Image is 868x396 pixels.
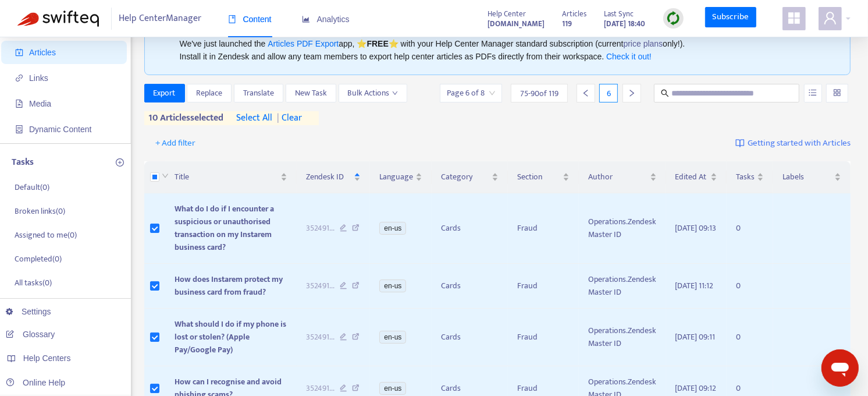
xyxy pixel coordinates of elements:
[624,39,663,48] a: price plans
[29,48,56,57] span: Articles
[228,15,272,24] span: Content
[508,193,579,264] td: Fraud
[29,99,51,108] span: Media
[727,161,773,193] th: Tasks
[277,110,279,126] span: |
[295,87,327,100] span: New Task
[823,11,837,25] span: user
[727,309,773,366] td: 0
[175,202,274,254] span: What do I do if I encounter a suspicious or unauthorised transaction on my Instarem business card?
[15,205,65,217] p: Broken links ( 0 )
[782,171,832,183] span: Labels
[748,137,851,150] span: Getting started with Articles
[306,171,352,183] span: Zendesk ID
[773,161,851,193] th: Labels
[736,171,755,183] span: Tasks
[6,307,51,316] a: Settings
[628,89,636,97] span: right
[675,330,716,344] span: [DATE] 09:11
[29,125,91,134] span: Dynamic Content
[348,87,398,100] span: Bulk Actions
[582,89,590,97] span: left
[237,111,273,125] span: select all
[520,87,558,100] span: 75 - 90 of 119
[675,171,709,183] span: Edited At
[15,277,52,289] p: All tasks ( 0 )
[666,161,727,193] th: Edited At
[675,279,714,292] span: [DATE] 11:12
[154,87,176,100] span: Export
[243,87,274,100] span: Translate
[15,253,62,265] p: Completed ( 0 )
[379,171,413,183] span: Language
[787,11,801,25] span: appstore
[735,139,745,148] img: image-link
[604,17,646,30] strong: [DATE] 18:40
[579,264,666,309] td: Operations.Zendesk Master ID
[392,90,398,96] span: down
[165,161,297,193] th: Title
[23,353,71,363] span: Help Centers
[809,89,817,97] span: unordered-list
[196,87,222,100] span: Replace
[15,100,23,108] span: file-image
[488,17,545,30] a: [DOMAIN_NAME]
[517,171,561,183] span: Section
[563,17,572,30] strong: 119
[147,134,205,153] button: + Add filter
[144,84,185,102] button: Export
[727,193,773,264] td: 0
[579,309,666,366] td: Operations.Zendesk Master ID
[15,229,77,241] p: Assigned to me ( 0 )
[144,111,224,125] span: 10 articles selected
[675,221,717,235] span: [DATE] 09:13
[661,89,669,97] span: search
[675,381,717,395] span: [DATE] 09:12
[488,17,545,30] strong: [DOMAIN_NAME]
[306,331,335,344] span: 352491 ...
[116,158,124,167] span: plus-circle
[234,84,283,102] button: Translate
[579,161,666,193] th: Author
[119,8,202,30] span: Help Center Manager
[15,74,23,82] span: link
[306,280,335,292] span: 352491 ...
[705,7,756,28] a: Subscribe
[804,84,822,102] button: unordered-list
[286,84,336,102] button: New Task
[606,52,652,61] a: Check it out!
[339,84,407,102] button: Bulk Actionsdown
[175,317,286,356] span: What should I do if my phone is lost or stolen? (Apple Pay/Google Pay)
[563,8,587,20] span: Articles
[432,309,507,366] td: Cards
[821,349,859,387] iframe: Button to launch messaging window, conversation in progress
[187,84,232,102] button: Replace
[508,264,579,309] td: Fraud
[6,378,65,387] a: Online Help
[379,280,406,292] span: en-us
[175,171,278,183] span: Title
[508,161,579,193] th: Section
[488,8,527,20] span: Help Center
[6,330,55,339] a: Glossary
[508,309,579,366] td: Fraud
[599,84,618,102] div: 6
[15,181,49,193] p: Default ( 0 )
[15,48,23,56] span: account-book
[379,222,406,235] span: en-us
[666,11,681,26] img: sync.dc5367851b00ba804db3.png
[29,73,48,83] span: Links
[379,382,406,395] span: en-us
[302,15,310,23] span: area-chart
[12,155,34,169] p: Tasks
[432,161,507,193] th: Category
[162,172,169,179] span: down
[432,264,507,309] td: Cards
[370,161,432,193] th: Language
[735,134,851,153] a: Getting started with Articles
[432,193,507,264] td: Cards
[441,171,489,183] span: Category
[15,125,23,133] span: container
[306,222,335,235] span: 352491 ...
[273,111,302,125] span: clear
